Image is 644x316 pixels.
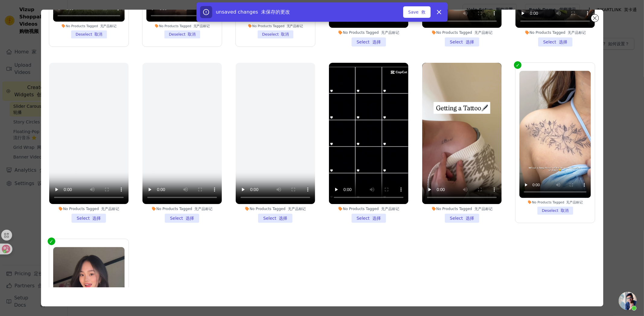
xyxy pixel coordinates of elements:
div: No Products Tagged [329,206,408,211]
div: No Products Tagged [519,200,591,204]
font: 救 [421,10,426,14]
font: 无产品标记 [100,24,116,28]
div: No Products Tagged [142,206,222,211]
font: 无产品标记 [193,24,209,28]
font: 无产品标记 [474,207,493,211]
div: No Products Tagged [146,24,218,28]
font: 无产品标记 [381,30,399,35]
div: No Products Tagged [236,206,315,211]
a: 开放式聊天 [619,292,637,310]
span: unsaved changes [216,9,290,15]
div: No Products Tagged [422,206,502,211]
font: 无产品标记 [381,207,399,211]
font: 无产品标记 [194,207,212,211]
font: 无产品标记 [474,30,493,35]
div: No Products Tagged [53,24,125,28]
font: 无产品标记 [566,200,583,204]
font: 无产品标记 [101,207,119,211]
font: 无产品标记 [568,30,586,35]
div: No Products Tagged [422,30,502,35]
div: No Products Tagged [240,24,311,28]
font: 无产品标记 [286,24,303,28]
font: 无产品标记 [288,207,306,211]
font: 未保存的更改 [261,9,290,15]
button: Save 救 [403,6,431,18]
div: No Products Tagged [49,206,129,211]
div: No Products Tagged [515,30,595,35]
div: No Products Tagged [329,30,408,35]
